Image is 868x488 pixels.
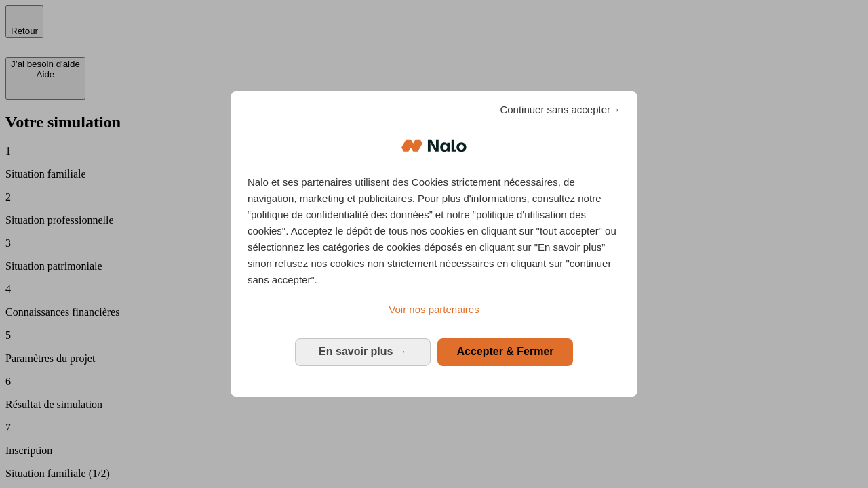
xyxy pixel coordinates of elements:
span: Accepter & Fermer [456,346,553,357]
img: Logo [401,125,467,166]
span: Continuer sans accepter→ [500,102,620,118]
span: Voir nos partenaires [389,304,479,315]
a: Voir nos partenaires [248,302,620,318]
div: Bienvenue chez Nalo Gestion du consentement [231,91,637,396]
button: Accepter & Fermer: Accepter notre traitement des données et fermer [437,338,573,365]
span: En savoir plus → [319,346,407,357]
p: Nalo et ses partenaires utilisent des Cookies strictement nécessaires, de navigation, marketing e... [248,174,620,288]
button: En savoir plus: Configurer vos consentements [295,338,431,365]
